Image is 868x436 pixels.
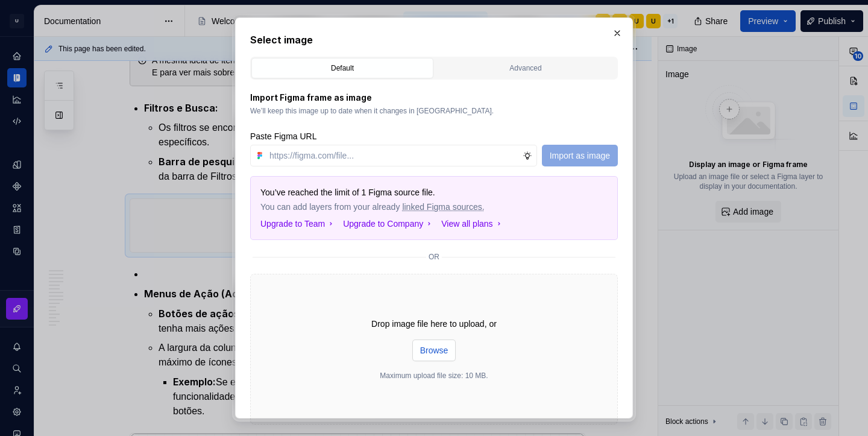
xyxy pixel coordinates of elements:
[420,344,448,356] span: Browse
[343,218,434,230] button: Upgrade to Company
[265,145,523,166] input: https://figma.com/file...
[260,201,523,213] span: You can add layers from your already
[250,130,316,142] label: Paste Figma URL
[250,33,618,47] h2: Select image
[256,62,429,74] div: Default
[380,371,488,381] p: Maximum upload file size: 10 MB.
[260,218,336,230] button: Upgrade to Team
[439,62,612,74] div: Advanced
[402,201,484,213] span: linked Figma sources.
[371,318,497,330] p: Drop image file here to upload, or
[250,106,618,116] p: We’ll keep this image up to date when it changes in [GEOGRAPHIC_DATA].
[250,92,618,104] p: Import Figma frame as image
[429,252,439,262] p: or
[412,340,456,361] button: Browse
[441,218,503,230] button: View all plans
[260,186,523,198] p: You’ve reached the limit of 1 Figma source file.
